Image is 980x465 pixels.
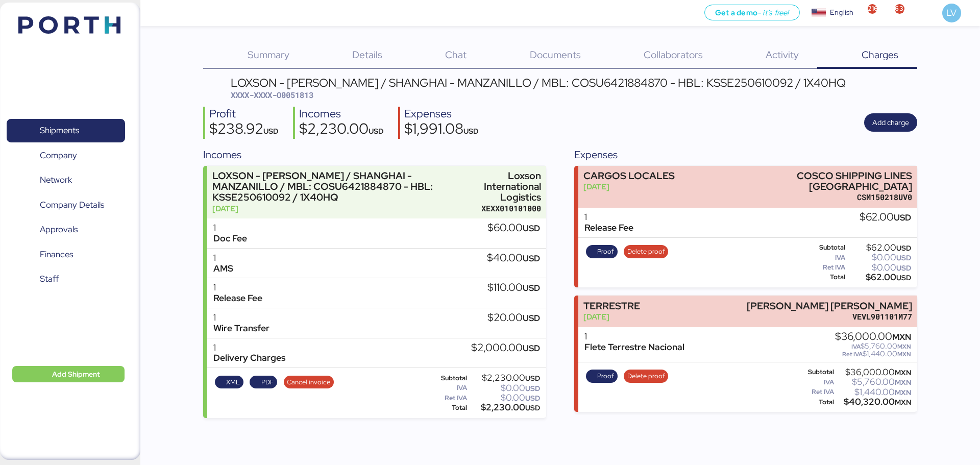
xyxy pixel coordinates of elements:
[715,192,912,203] div: CSM150218UV0
[801,379,835,386] div: IVA
[896,273,911,282] span: USD
[430,395,468,402] div: Ret IVA
[895,378,911,387] span: MXN
[847,244,911,252] div: $62.00
[584,331,684,342] div: 1
[747,311,912,322] div: VEVL901101M77
[523,312,540,324] span: USD
[525,384,540,393] span: USD
[369,126,384,136] span: USD
[586,370,618,383] button: Proof
[203,147,546,162] div: Incomes
[847,274,911,281] div: $62.00
[471,342,540,354] div: $2,000.00
[263,126,279,136] span: USD
[895,368,911,377] span: MXN
[469,394,540,402] div: $0.00
[644,48,703,61] span: Collaborators
[213,223,247,233] div: 1
[583,181,675,192] div: [DATE]
[624,370,668,383] button: Delete proof
[895,388,911,397] span: MXN
[213,282,262,293] div: 1
[830,7,853,18] div: English
[801,254,845,261] div: IVA
[851,342,861,351] span: IVA
[801,388,835,396] div: Ret IVA
[469,384,540,392] div: $0.00
[715,170,912,192] div: COSCO SHIPPING LINES [GEOGRAPHIC_DATA]
[487,223,540,234] div: $60.00
[40,173,72,187] span: Network
[261,377,274,388] span: PDF
[477,170,541,203] div: Loxson International Logistics
[530,48,581,61] span: Documents
[215,376,243,389] button: XML
[209,107,279,121] div: Profit
[40,222,78,237] span: Approvals
[7,168,125,192] a: Network
[627,371,665,382] span: Delete proof
[847,254,911,261] div: $0.00
[842,350,863,358] span: Ret IVA
[287,377,330,388] span: Cancel invoice
[896,243,911,253] span: USD
[836,388,911,396] div: $1,440.00
[463,126,479,136] span: USD
[847,264,911,272] div: $0.00
[40,148,77,163] span: Company
[248,48,289,61] span: Summary
[231,90,313,100] span: XXXX-XXXX-O0051813
[584,223,633,233] div: Release Fee
[430,404,468,411] div: Total
[801,369,835,376] div: Subtotal
[766,48,799,61] span: Activity
[894,212,911,223] span: USD
[525,394,540,403] span: USD
[897,350,911,358] span: MXN
[7,143,125,167] a: Company
[213,312,269,323] div: 1
[523,223,540,234] span: USD
[487,312,540,324] div: $20.00
[212,170,472,203] div: LOXSON - [PERSON_NAME] / SHANGHAI - MANZANILLO / MBL: COSU6421884870 - HBL: KSSE250610092 / 1X40HQ
[525,403,540,412] span: USD
[250,376,277,389] button: PDF
[7,242,125,266] a: Finances
[860,212,911,223] div: $62.00
[624,245,668,258] button: Delete proof
[7,119,125,142] a: Shipments
[213,353,285,363] div: Delivery Charges
[801,244,845,251] div: Subtotal
[445,48,467,61] span: Chat
[52,368,100,380] span: Add Shipment
[40,247,73,262] span: Finances
[801,264,845,271] div: Ret IVA
[946,6,957,19] span: LV
[892,331,911,342] span: MXN
[597,371,614,382] span: Proof
[836,369,911,376] div: $36,000.00
[231,77,846,88] div: LOXSON - [PERSON_NAME] / SHANGHAI - MANZANILLO / MBL: COSU6421884870 - HBL: KSSE250610092 / 1X40HQ
[523,253,540,264] span: USD
[209,121,279,139] div: $238.92
[801,274,845,281] div: Total
[897,342,911,351] span: MXN
[583,301,640,311] div: TERRESTRE
[213,342,285,353] div: 1
[801,399,835,406] div: Total
[895,398,911,407] span: MXN
[523,342,540,354] span: USD
[7,218,125,241] a: Approvals
[477,203,541,214] div: XEXX010101000
[835,350,911,358] div: $1,440.00
[487,253,540,264] div: $40.00
[404,107,479,121] div: Expenses
[896,253,911,262] span: USD
[835,342,911,350] div: $5,760.00
[404,121,479,139] div: $1,991.08
[430,375,468,382] div: Subtotal
[299,107,384,121] div: Incomes
[862,48,898,61] span: Charges
[40,272,59,286] span: Staff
